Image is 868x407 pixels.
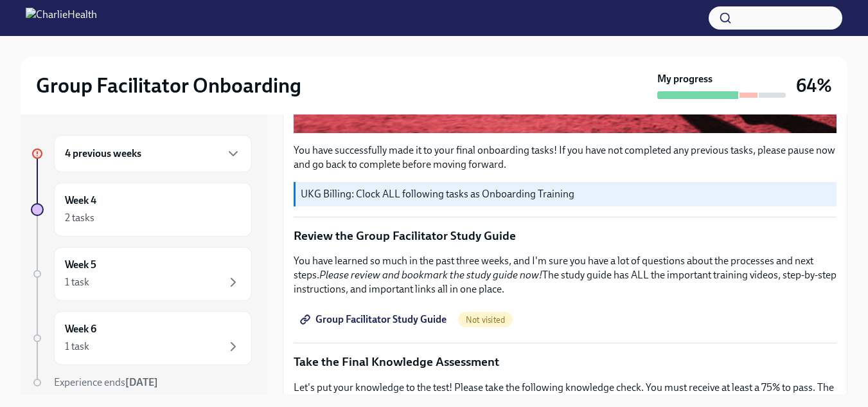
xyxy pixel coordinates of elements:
[31,183,252,237] a: Week 42 tasks
[65,194,96,208] h6: Week 4
[294,143,837,172] p: You have successfully made it to your final onboarding tasks! If you have not completed any previ...
[301,187,831,201] p: UKG Billing: Clock ALL following tasks as Onboarding Training
[26,8,97,28] img: CharlieHealth
[294,228,837,244] p: Review the Group Facilitator Study Guide
[31,247,252,301] a: Week 51 task
[65,275,89,289] div: 1 task
[54,376,158,388] span: Experience ends
[294,307,456,332] a: Group Facilitator Study Guide
[65,147,141,161] h6: 4 previous weeks
[125,376,158,388] strong: [DATE]
[657,72,713,86] strong: My progress
[294,354,837,370] p: Take the Final Knowledge Assessment
[458,315,513,325] span: Not visited
[294,254,837,296] p: You have learned so much in the past three weeks, and I'm sure you have a lot of questions about ...
[65,211,94,225] div: 2 tasks
[303,313,447,326] span: Group Facilitator Study Guide
[54,135,252,172] div: 4 previous weeks
[31,311,252,365] a: Week 61 task
[65,322,96,336] h6: Week 6
[65,339,89,354] div: 1 task
[796,74,832,97] h3: 64%
[319,269,542,281] em: Please review and bookmark the study guide now!
[36,73,301,98] h2: Group Facilitator Onboarding
[65,258,96,272] h6: Week 5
